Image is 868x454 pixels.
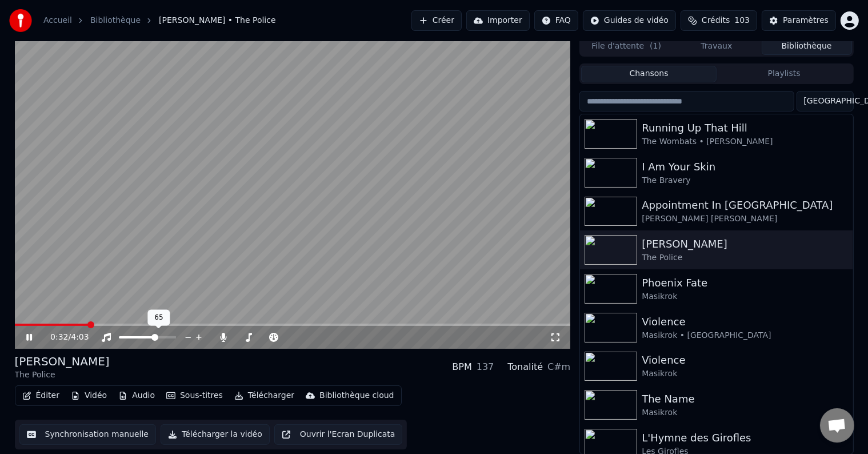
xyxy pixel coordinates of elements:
[642,120,848,136] div: Running Up That Hill
[15,353,110,369] div: [PERSON_NAME]
[230,388,299,404] button: Télécharger
[66,388,111,404] button: Vidéo
[411,10,462,31] button: Créer
[161,424,270,445] button: Télécharger la vidéo
[71,332,89,343] span: 4:03
[642,275,848,291] div: Phoenix Fate
[642,291,848,302] div: Masikrok
[159,15,276,26] span: [PERSON_NAME] • The Police
[274,424,403,445] button: Ouvrir l'Ecran Duplicata
[642,352,848,368] div: Violence
[9,9,32,32] img: youka
[534,10,578,31] button: FAQ
[642,175,848,186] div: The Bravery
[642,314,848,330] div: Violence
[547,360,570,374] div: C#m
[642,330,848,341] div: Masikrok • [GEOGRAPHIC_DATA]
[581,38,671,55] button: File d'attente
[734,15,750,26] span: 103
[702,15,730,26] span: Crédits
[671,38,762,55] button: Travaux
[762,38,852,55] button: Bibliothèque
[650,41,661,52] span: ( 1 )
[43,15,72,26] a: Accueil
[43,15,276,26] nav: breadcrumb
[762,10,836,31] button: Paramètres
[162,388,227,404] button: Sous-titres
[642,236,848,252] div: [PERSON_NAME]
[319,390,394,401] div: Bibliothèque cloud
[642,159,848,175] div: I Am Your Skin
[583,10,676,31] button: Guides de vidéo
[820,408,854,443] div: Ouvrir le chat
[783,15,829,26] div: Paramètres
[507,360,543,374] div: Tonalité
[477,360,494,374] div: 137
[681,10,757,31] button: Crédits103
[642,407,848,419] div: Masikrok
[15,369,110,381] div: The Police
[18,388,64,404] button: Éditer
[90,15,141,26] a: Bibliothèque
[642,197,848,213] div: Appointment In [GEOGRAPHIC_DATA]
[19,424,157,445] button: Synchronisation manuelle
[642,136,848,148] div: The Wombats • [PERSON_NAME]
[147,310,170,326] div: 65
[466,10,530,31] button: Importer
[50,332,78,343] div: /
[50,332,68,343] span: 0:32
[642,252,848,264] div: The Police
[642,368,848,380] div: Masikrok
[452,360,471,374] div: BPM
[114,388,159,404] button: Audio
[717,66,852,82] button: Playlists
[642,430,848,446] div: L'Hymne des Girofles
[642,213,848,225] div: [PERSON_NAME] [PERSON_NAME]
[581,66,717,82] button: Chansons
[642,391,848,407] div: The Name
